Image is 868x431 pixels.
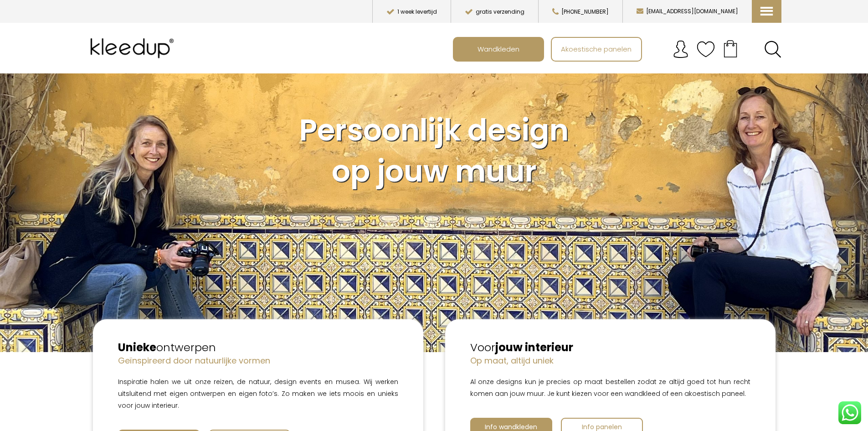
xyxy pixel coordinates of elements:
h4: Op maat, altijd uniek [470,355,750,366]
a: Your cart [715,37,746,60]
a: Search [764,41,781,58]
p: Al onze designs kun je precies op maat bestellen zodat ze altijd goed tot hun recht komen aan jou... [470,376,750,400]
span: Wandkleden [473,40,524,57]
img: Kleedup [87,30,181,67]
a: Akoestische panelen [552,38,641,61]
h4: Geïnspireerd door natuurlijke vormen [118,355,398,366]
img: account.svg [672,40,690,58]
a: Wandkleden [454,38,543,61]
span: Persoonlijk design [299,109,569,151]
span: Akoestische panelen [556,40,637,57]
span: op jouw muur [332,151,537,192]
p: Inspiratie halen we uit onze reizen, de natuur, design events en musea. Wij werken uitsluitend me... [118,376,398,411]
img: verlanglijstje.svg [697,40,715,58]
nav: Main menu [453,37,788,62]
